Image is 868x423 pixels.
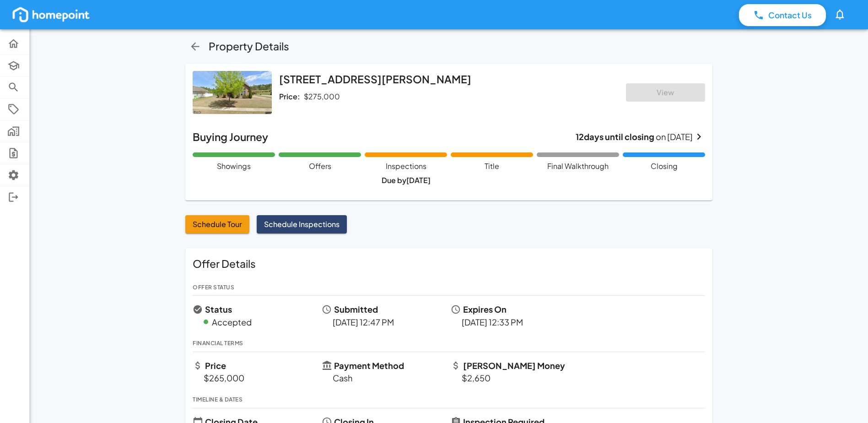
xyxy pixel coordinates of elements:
[463,303,507,315] p: Expires On
[193,396,705,404] h6: Timeline & Dates
[462,316,576,328] p: [DATE] 12:33 PM
[537,152,619,172] div: Your final walkthrough hasn't been scheduled yet. This happens after inspections are complete.
[485,161,499,172] p: Title
[651,161,678,172] p: Closing
[547,161,609,172] p: Final Walkthrough
[11,5,91,24] img: homepoint_logo_white.png
[193,71,272,114] img: streetview
[279,152,361,172] div: Your offer has been accepted! We'll now proceed with your due diligence steps.
[462,372,576,384] p: $2,650
[193,339,705,348] h6: Financial Terms
[193,152,275,172] div: You have an accepted offer and showings are complete.
[205,303,232,315] p: Status
[365,152,447,186] div: You need to schedule a home inspection. You typically have 7-10 days to complete this.
[204,372,318,384] p: $265,000
[333,372,447,384] p: Cash
[279,71,471,88] h6: [STREET_ADDRESS][PERSON_NAME]
[257,215,347,233] button: Schedule Inspections
[334,303,378,315] p: Submitted
[193,255,705,272] h6: Offer Details
[333,316,447,328] p: [DATE] 12:47 PM
[193,129,268,146] h6: Buying Journey
[386,161,426,172] p: Inspections
[185,215,249,233] button: Schedule Tour
[193,283,705,292] h6: Offer Status
[205,359,226,372] p: Price
[463,359,565,372] p: [PERSON_NAME] Money
[334,359,404,372] p: Payment Method
[576,131,654,142] b: 12 days until closing
[309,161,331,172] p: Offers
[451,152,533,172] div: Title company details are needed. Your Homepoint agent will provide this information.
[576,130,693,143] p: on [DATE]
[209,38,289,55] h6: Property Details
[279,92,300,102] p: Price:
[382,175,431,186] p: Due by [DATE]
[212,316,252,328] p: Accepted
[304,92,340,102] p: $275,000
[217,161,251,172] p: Showings
[623,152,705,172] div: Closing is scheduled. Prepare for the final walkthrough and document signing.
[768,9,812,21] p: Contact Us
